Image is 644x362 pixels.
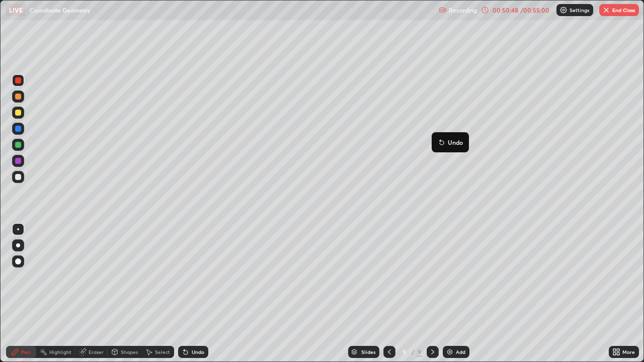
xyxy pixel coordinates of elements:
p: Recording [449,7,477,14]
div: Undo [192,349,204,354]
div: Add [456,349,465,354]
div: / 00:55:00 [519,7,550,13]
div: Pen [21,349,30,354]
img: recording.375f2c34.svg [439,6,447,14]
div: More [622,349,635,354]
div: 9 [399,349,410,355]
p: LIVE [9,6,23,14]
div: 9 [417,347,423,356]
p: Settings [570,8,589,13]
div: Highlight [49,349,71,354]
div: Shapes [121,349,138,354]
div: Eraser [89,349,104,354]
img: class-settings-icons [559,6,568,14]
img: end-class-cross [602,6,610,14]
img: add-slide-button [446,348,454,356]
button: Undo [436,136,465,148]
div: Select [155,349,170,354]
div: Slides [361,349,375,354]
div: / [412,349,415,355]
button: End Class [599,4,639,16]
div: 00:50:48 [491,7,519,13]
p: Undo [448,138,463,146]
p: Coordinate Geometry [30,6,90,14]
